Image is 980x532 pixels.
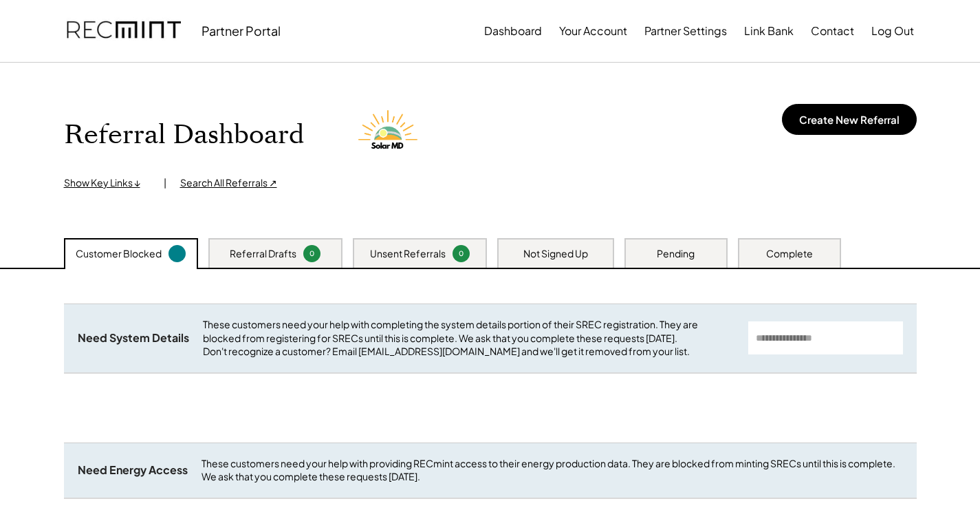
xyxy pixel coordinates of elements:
div: Pending [657,247,695,261]
div: Need Energy Access [78,463,188,478]
button: Link Bank [744,17,794,45]
img: recmint-logotype%403x.png [67,8,181,54]
button: Contact [811,17,854,45]
h1: Referral Dashboard [64,119,304,151]
div: Not Signed Up [523,247,588,261]
div: 0 [305,248,318,259]
div: Complete [766,247,813,261]
img: Solar%20MD%20LOgo.png [352,97,428,173]
div: These customers need your help with providing RECmint access to their energy production data. The... [202,457,903,484]
button: Your Account [559,17,627,45]
button: Partner Settings [644,17,727,45]
div: Show Key Links ↓ [64,176,150,190]
div: Customer Blocked [76,247,162,261]
div: Referral Drafts [230,247,296,261]
div: These customers need your help with completing the system details portion of their SREC registrat... [203,318,734,359]
div: 0 [455,248,468,259]
div: Unsent Referrals [370,247,446,261]
div: Search All Referrals ↗ [180,176,277,190]
div: | [164,176,166,190]
div: Partner Portal [202,23,281,39]
div: Need System Details [78,331,189,345]
button: Log Out [871,17,914,45]
button: Dashboard [484,17,542,45]
button: Create New Referral [782,104,917,135]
